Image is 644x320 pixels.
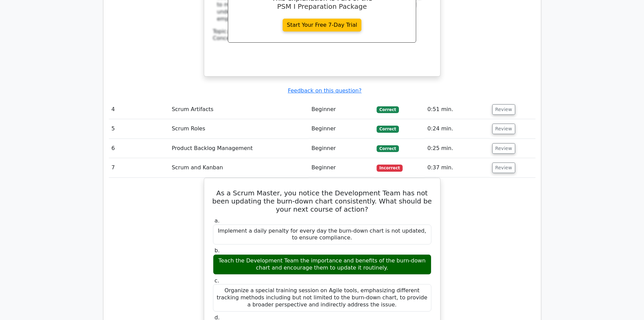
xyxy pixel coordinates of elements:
[425,158,489,177] td: 0:37 min.
[283,19,362,31] a: Start Your Free 7-Day Trial
[425,119,489,138] td: 0:24 min.
[377,106,399,113] span: Correct
[492,163,515,173] button: Review
[492,124,515,134] button: Review
[213,35,431,42] div: Concept:
[109,139,169,158] td: 6
[309,119,374,138] td: Beginner
[425,100,489,119] td: 0:51 min.
[215,277,219,284] span: c.
[109,119,169,138] td: 5
[309,139,374,158] td: Beginner
[288,87,361,94] a: Feedback on this question?
[109,100,169,119] td: 4
[309,100,374,119] td: Beginner
[377,126,399,132] span: Correct
[215,247,220,254] span: b.
[309,158,374,177] td: Beginner
[213,254,431,275] div: Teach the Development Team the importance and benefits of the burn-down chart and encourage them ...
[213,284,431,311] div: Organize a special training session on Agile tools, emphasizing different tracking methods includ...
[377,145,399,152] span: Correct
[492,143,515,154] button: Review
[169,100,309,119] td: Scrum Artifacts
[215,217,220,224] span: a.
[212,189,432,213] h5: As a Scrum Master, you notice the Development Team has not been updating the burn-down chart cons...
[109,158,169,177] td: 7
[169,119,309,138] td: Scrum Roles
[213,225,431,245] div: Implement a daily penalty for every day the burn-down chart is not updated, to ensure compliance.
[492,104,515,115] button: Review
[377,165,403,171] span: Incorrect
[213,28,431,35] div: Topic:
[169,139,309,158] td: Product Backlog Management
[169,158,309,177] td: Scrum and Kanban
[425,139,489,158] td: 0:25 min.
